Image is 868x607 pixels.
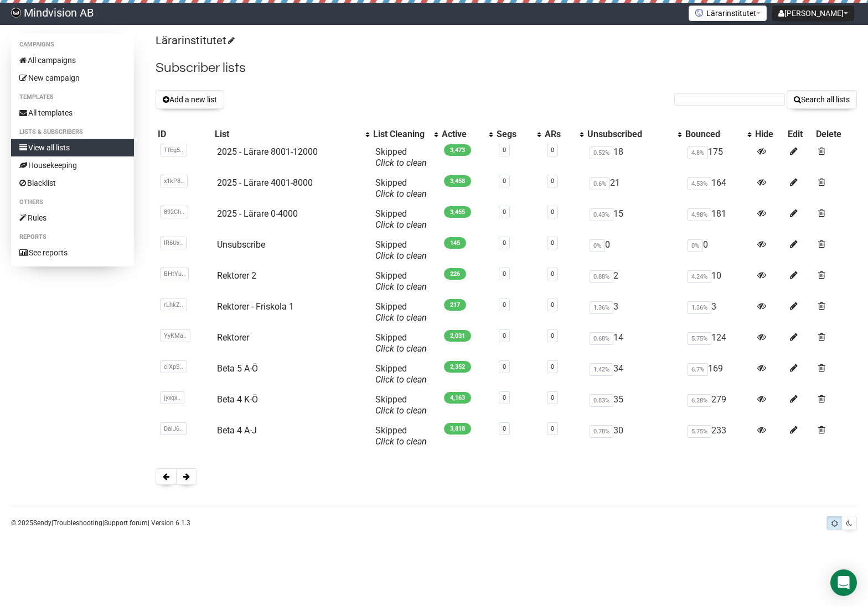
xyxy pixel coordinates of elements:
[503,208,506,216] a: 0
[375,394,427,416] span: Skipped
[685,129,742,140] div: Bounced
[158,129,210,140] div: ID
[542,127,585,142] th: ARs: No sort applied, activate to apply an ascending sort
[585,127,684,142] th: Unsubscribed: No sort applied, activate to apply an ascending sort
[444,361,471,373] span: 2,352
[160,144,187,156] span: TfEg5..
[11,244,134,261] a: See reports
[156,90,224,109] button: Add a new list
[590,394,613,407] span: 0.83%
[375,312,427,323] a: Click to clean
[683,359,753,390] td: 169
[755,129,783,140] div: Hide
[375,425,427,447] span: Skipped
[551,425,554,432] a: 0
[11,209,134,227] a: Rules
[217,394,258,405] a: Beta 4 K-Ö
[444,144,471,156] span: 3,473
[375,158,427,168] a: Click to clean
[444,330,471,342] span: 2,031
[551,208,554,216] a: 0
[217,301,294,312] a: Rektorer - Friskola 1
[551,394,554,401] a: 0
[375,301,427,323] span: Skipped
[683,204,753,235] td: 181
[688,146,708,159] span: 4.8%
[683,142,753,173] td: 175
[587,129,673,140] div: Unsubscribed
[551,146,554,154] a: 0
[688,332,711,345] span: 5.75%
[217,146,318,157] a: 2025 - Lärare 8001-12000
[590,363,613,376] span: 1.42%
[753,127,786,142] th: Hide: No sort applied, sorting is disabled
[217,425,257,436] a: Beta 4 A-J
[444,268,466,280] span: 226
[551,239,554,247] a: 0
[814,127,857,142] th: Delete: No sort applied, sorting is disabled
[772,6,854,21] button: [PERSON_NAME]
[104,519,148,527] a: Support forum
[688,301,711,314] span: 1.36%
[503,332,506,339] a: 0
[444,175,471,187] span: 3,458
[688,239,703,252] span: 0%
[590,239,605,252] span: 0%
[503,425,506,432] a: 0
[786,127,814,142] th: Edit: No sort applied, sorting is disabled
[585,266,684,297] td: 2
[11,125,134,139] li: Lists & subscribers
[585,421,684,452] td: 30
[373,129,428,140] div: List Cleaning
[688,363,708,376] span: 6.7%
[816,129,855,140] div: Delete
[585,173,684,204] td: 21
[590,332,613,345] span: 0.68%
[551,301,554,308] a: 0
[160,422,187,435] span: DalJ6..
[551,177,554,185] a: 0
[590,146,613,159] span: 0.52%
[375,177,427,199] span: Skipped
[160,175,188,187] span: x1kP8..
[683,297,753,328] td: 3
[160,206,188,218] span: 892Ch..
[497,129,531,140] div: Segs
[375,332,427,354] span: Skipped
[683,328,753,359] td: 124
[213,127,371,142] th: List: No sort applied, activate to apply an ascending sort
[375,281,427,292] a: Click to clean
[503,177,506,185] a: 0
[787,90,857,109] button: Search all lists
[11,38,134,51] li: Campaigns
[160,268,189,280] span: BHtYu..
[444,237,466,249] span: 145
[494,127,542,142] th: Segs: No sort applied, activate to apply an ascending sort
[683,173,753,204] td: 164
[160,391,184,404] span: jyxqx..
[688,270,711,283] span: 4.24%
[217,239,265,250] a: Unsubscribe
[688,208,711,221] span: 4.98%
[375,343,427,354] a: Click to clean
[585,328,684,359] td: 14
[585,390,684,421] td: 35
[590,270,613,283] span: 0.88%
[11,104,134,122] a: All templates
[590,177,610,190] span: 0.6%
[545,129,574,140] div: ARs
[503,239,506,247] a: 0
[217,208,298,219] a: 2025 - Lärare 0-4000
[688,425,711,438] span: 5.75%
[683,421,753,452] td: 233
[585,142,684,173] td: 18
[444,206,471,218] span: 3,455
[683,235,753,266] td: 0
[156,58,857,78] h2: Subscriber lists
[551,363,554,370] a: 0
[590,301,613,314] span: 1.36%
[375,405,427,416] a: Click to clean
[11,174,134,192] a: Blacklist
[590,425,613,438] span: 0.78%
[160,299,187,311] span: rLhkZ..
